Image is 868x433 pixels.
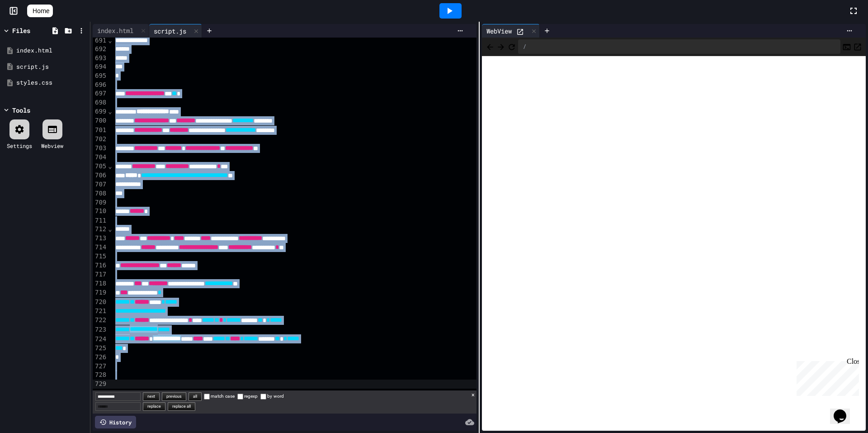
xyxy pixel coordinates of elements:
[93,153,108,162] div: 704
[93,307,108,316] div: 721
[93,98,108,107] div: 698
[16,62,87,71] div: script.js
[482,56,866,431] iframe: Web Preview
[793,357,859,396] iframe: chat widget
[93,344,108,353] div: 725
[93,362,108,371] div: 727
[93,26,138,35] div: index.html
[93,89,108,98] div: 697
[830,397,859,424] iframe: chat widget
[93,353,108,362] div: 726
[482,26,516,36] div: WebView
[93,252,108,261] div: 715
[842,41,851,52] button: Console
[93,316,108,325] div: 722
[93,171,108,180] div: 706
[4,4,62,57] div: Chat with us now!Close
[93,198,108,207] div: 709
[93,45,108,54] div: 692
[93,225,108,234] div: 712
[482,24,540,38] div: WebView
[496,41,505,52] span: Forward
[237,394,243,400] input: regexp
[93,126,108,135] div: 701
[93,270,108,279] div: 717
[41,142,63,150] div: Webview
[237,394,258,399] label: regexp
[93,144,108,153] div: 703
[93,81,108,90] div: 696
[93,371,108,380] div: 728
[95,392,141,401] input: Find
[93,261,108,270] div: 716
[204,394,210,400] input: match case
[189,392,202,401] button: all
[204,394,235,399] label: match case
[93,325,108,335] div: 723
[108,37,112,44] span: Fold line
[93,380,108,389] div: 729
[93,207,108,216] div: 710
[108,108,112,115] span: Fold line
[12,26,30,35] div: Files
[260,394,266,400] input: by word
[108,162,112,170] span: Fold line
[95,402,141,411] input: Replace
[27,5,53,17] a: Home
[507,41,516,52] button: Refresh
[149,26,191,36] div: script.js
[108,225,112,233] span: Fold line
[93,288,108,297] div: 719
[95,416,136,428] div: History
[93,243,108,252] div: 714
[260,394,284,399] label: by word
[93,36,108,45] div: 691
[16,46,87,55] div: index.html
[93,298,108,307] div: 720
[93,335,108,344] div: 724
[143,392,160,401] button: next
[93,162,108,171] div: 705
[853,41,862,52] button: Open in new tab
[93,279,108,288] div: 718
[168,402,195,411] button: replace all
[33,6,49,15] span: Home
[16,78,87,87] div: styles.css
[93,189,108,198] div: 708
[93,62,108,71] div: 694
[162,392,186,401] button: previous
[93,107,108,116] div: 699
[486,41,495,52] span: Back
[7,142,32,150] div: Settings
[93,216,108,225] div: 711
[93,135,108,144] div: 702
[93,24,149,38] div: index.html
[143,402,165,411] button: replace
[93,71,108,81] div: 695
[12,105,30,115] div: Tools
[472,390,475,399] button: close
[93,54,108,63] div: 693
[149,24,202,38] div: script.js
[93,116,108,125] div: 700
[518,39,840,54] div: /
[93,180,108,189] div: 707
[93,234,108,243] div: 713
